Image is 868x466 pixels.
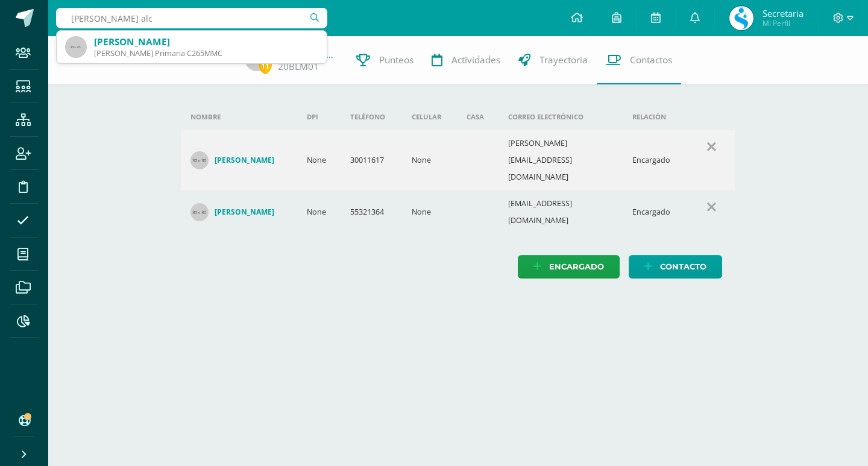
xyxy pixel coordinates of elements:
[623,104,687,130] th: Relación
[297,190,341,234] td: None
[94,48,317,58] div: [PERSON_NAME] Primaria C265MMC
[498,190,623,234] td: [EMAIL_ADDRESS][DOMAIN_NAME]
[341,130,402,190] td: 30011617
[297,104,341,130] th: DPI
[729,6,753,30] img: 7ca4a2cca2c7d0437e787d4b01e06a03.png
[457,104,498,130] th: Casa
[402,104,458,130] th: Celular
[763,7,804,19] span: Secretaria
[215,207,274,217] h4: [PERSON_NAME]
[379,54,414,66] span: Punteos
[190,151,288,169] a: [PERSON_NAME]
[451,54,500,66] span: Actividades
[297,130,341,190] td: None
[190,203,209,221] img: 30x30
[539,54,588,66] span: Trayectoria
[259,58,272,74] span: 11
[190,151,209,169] img: 30x30
[190,203,288,221] a: [PERSON_NAME]
[66,37,86,57] img: 45x45
[56,8,327,28] input: Busca un usuario...
[629,255,722,279] a: Contacto
[278,60,319,73] a: 20BLM01
[402,190,458,234] td: None
[181,104,297,130] th: Nombre
[402,130,458,190] td: None
[549,256,604,278] span: Encargado
[597,36,681,84] a: Contactos
[509,36,597,84] a: Trayectoria
[341,190,402,234] td: 55321364
[623,130,687,190] td: Encargado
[498,130,623,190] td: [PERSON_NAME][EMAIL_ADDRESS][DOMAIN_NAME]
[94,36,317,48] div: [PERSON_NAME]
[347,36,423,84] a: Punteos
[498,104,623,130] th: Correo electrónico
[623,190,687,234] td: Encargado
[341,104,402,130] th: Teléfono
[660,256,706,278] span: Contacto
[518,255,620,279] a: Encargado
[630,54,672,66] span: Contactos
[215,156,274,165] h4: [PERSON_NAME]
[763,18,804,28] span: Mi Perfil
[423,36,509,84] a: Actividades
